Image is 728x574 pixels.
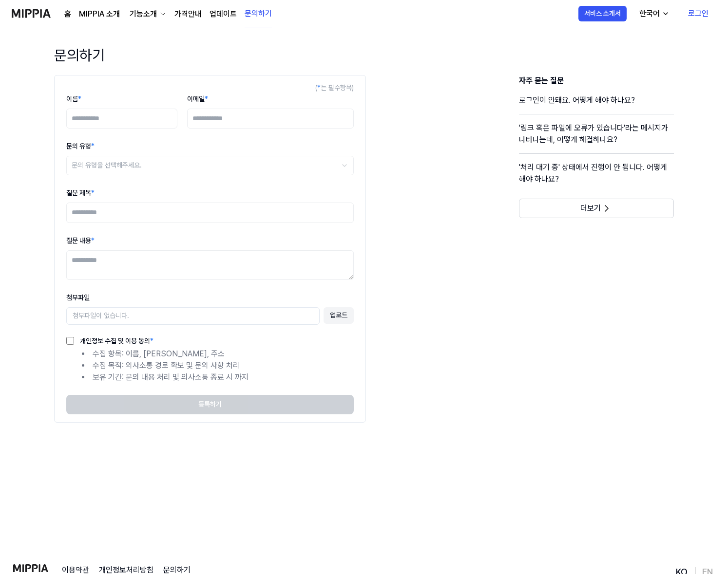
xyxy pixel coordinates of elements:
[578,6,627,21] button: 서비스 소개서
[128,8,167,20] button: 기능소개
[66,95,81,103] label: 이름
[66,83,354,93] div: ( 는 필수항목)
[74,337,153,344] label: 개인정보 수집 및 이용 동의
[519,122,674,153] a: '링크 혹은 파일에 오류가 있습니다'라는 메시지가 나타나는데, 어떻게 해결하나요?
[79,8,120,20] a: MIPPIA 소개
[519,75,674,87] h3: 자주 묻는 질문
[245,0,272,27] a: 문의하기
[64,8,71,20] a: 홈
[519,204,674,213] a: 더보기
[66,189,95,197] label: 질문 제목
[187,95,208,103] label: 이메일
[66,237,95,244] label: 질문 내용
[210,8,237,20] a: 업데이트
[580,204,601,213] span: 더보기
[519,199,674,218] button: 더보기
[13,564,48,572] img: logo
[82,360,354,371] li: 수집 목적: 의사소통 경로 확보 및 문의 사항 처리
[82,348,354,360] li: 수집 항목: 이름, [PERSON_NAME], 주소
[324,307,354,324] button: 업로드
[174,8,202,20] a: 가격안내
[54,45,105,65] h1: 문의하기
[128,8,159,20] div: 기능소개
[66,294,90,301] label: 첨부파일
[66,142,95,150] label: 문의 유형
[519,94,674,114] a: 로그인이 안돼요. 어떻게 해야 하나요?
[82,371,354,383] li: 보유 기간: 문의 내용 처리 및 의사소통 종료 시 까지
[66,307,320,325] div: 첨부파일이 없습니다.
[637,8,662,19] div: 한국어
[632,4,675,23] button: 한국어
[519,162,674,193] a: '처리 대기 중' 상태에서 진행이 안 됩니다. 어떻게 해야 하나요?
